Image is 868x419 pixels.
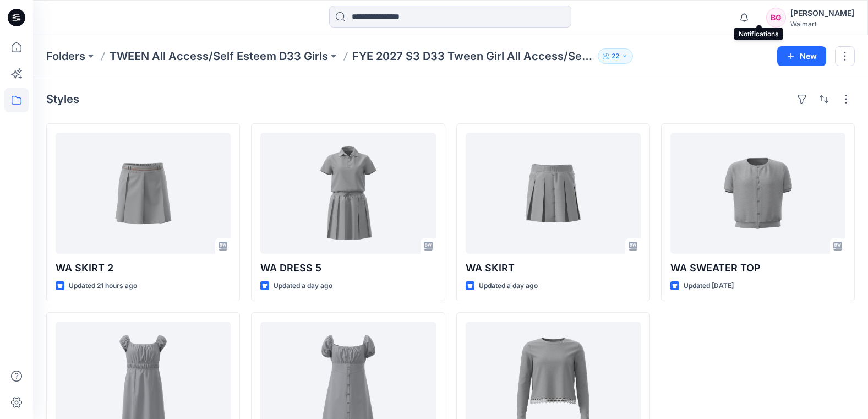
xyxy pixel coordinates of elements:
a: WA SKIRT 2 [56,133,231,254]
a: Folders [46,48,85,64]
h4: Styles [46,92,79,106]
p: WA SWEATER TOP [670,260,845,276]
p: 22 [612,50,619,62]
a: WA DRESS 5 [260,133,435,254]
a: TWEEN All Access/Self Esteem D33 Girls [110,48,328,64]
p: WA SKIRT 2 [56,260,231,276]
p: Updated 21 hours ago [69,280,137,292]
p: FYE 2027 S3 D33 Tween Girl All Access/Self Esteem [352,48,593,64]
p: Updated [DATE] [684,280,734,292]
p: WA DRESS 5 [260,260,435,276]
div: Walmart [790,20,854,28]
p: Updated a day ago [274,280,332,292]
div: BG [766,8,786,28]
a: WA SWEATER TOP [670,133,845,254]
p: WA SKIRT [466,260,641,276]
button: 22 [598,48,633,64]
button: New [777,46,826,66]
div: [PERSON_NAME] [790,7,854,20]
p: Updated a day ago [479,280,538,292]
a: WA SKIRT [466,133,641,254]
